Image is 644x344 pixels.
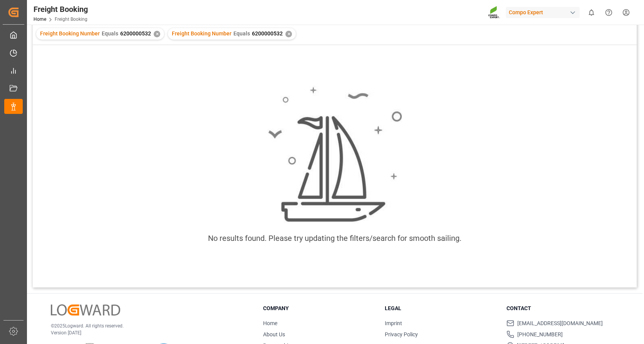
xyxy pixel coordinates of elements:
p: Version [DATE] [51,329,244,336]
button: Compo Expert [506,5,583,20]
a: Privacy Policy [385,331,418,337]
span: 6200000532 [120,30,151,37]
div: Compo Expert [506,7,580,18]
a: About Us [263,331,285,337]
button: Help Center [600,4,617,21]
span: [PHONE_NUMBER] [517,331,563,339]
button: show 0 new notifications [583,4,600,21]
span: 6200000532 [252,30,283,37]
h3: Contact [506,304,619,312]
h3: Company [263,304,375,312]
div: No results found. Please try updating the filters/search for smooth sailing. [208,232,461,244]
a: Home [263,320,277,326]
img: smooth_sailing.jpeg [267,86,402,224]
h3: Legal [385,304,497,312]
img: Logward Logo [51,304,120,316]
p: © 2025 Logward. All rights reserved. [51,322,244,329]
a: Home [34,17,46,22]
a: Imprint [385,320,402,326]
div: Freight Booking [34,3,88,15]
span: Freight Booking Number [172,30,231,37]
span: [EMAIL_ADDRESS][DOMAIN_NAME] [517,319,603,327]
img: Screenshot%202023-09-29%20at%2010.02.21.png_1712312052.png [488,6,500,19]
span: Equals [102,30,118,37]
span: Equals [233,30,250,37]
span: Freight Booking Number [40,30,100,37]
div: ✕ [154,31,160,37]
div: ✕ [285,31,292,37]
